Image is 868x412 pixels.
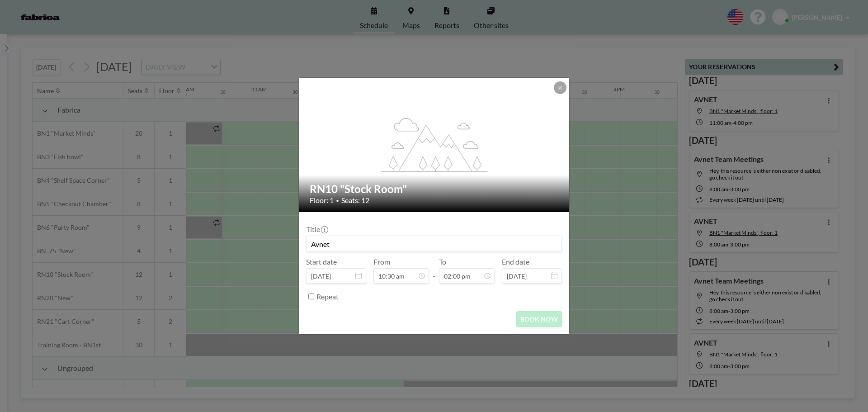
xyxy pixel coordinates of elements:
[433,260,435,280] span: -
[373,257,390,266] label: From
[336,197,339,204] span: •
[306,257,337,266] label: Start date
[516,311,562,327] button: BOOK NOW
[310,196,334,205] span: Floor: 1
[439,257,446,266] label: To
[316,292,339,301] label: Repeat
[307,236,561,251] input: Andrew's reservation
[306,225,327,234] label: Title
[341,196,369,205] span: Seats: 12
[310,182,559,196] h2: RN10 "Stock Room"
[381,117,488,171] g: flex-grow: 1.2;
[502,257,529,266] label: End date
